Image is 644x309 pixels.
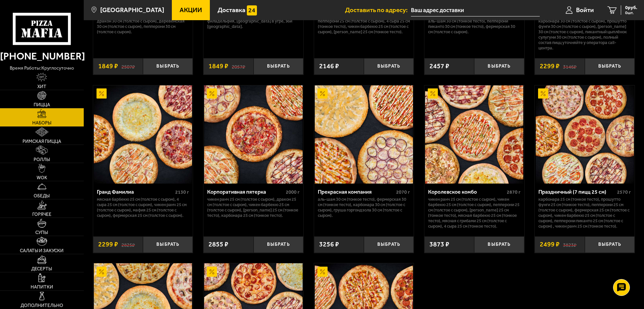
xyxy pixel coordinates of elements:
[209,63,228,70] span: 1849 ₽
[538,88,548,99] img: Акционный
[20,248,64,253] span: Салаты и закуски
[317,88,328,99] img: Акционный
[576,7,594,13] span: Войти
[286,189,300,195] span: 2000 г
[21,303,63,308] span: Дополнительно
[315,85,413,184] img: Прекрасная компания
[209,241,228,248] span: 2855 ₽
[535,85,635,184] a: АкционныйПраздничный (7 пицц 25 см)
[538,197,631,229] p: Карбонара 25 см (тонкое тесто), Прошутто Фунги 25 см (тонкое тесто), Пепперони 25 см (толстое с с...
[204,85,302,184] img: Корпоративная пятерка
[474,58,524,75] button: Выбрать
[507,189,521,195] span: 2870 г
[31,285,53,289] span: Напитки
[207,18,300,29] p: Филадельфия, [GEOGRAPHIC_DATA] в угре, Эби [GEOGRAPHIC_DATA].
[254,58,303,75] button: Выбрать
[538,18,631,51] p: Карбонара 30 см (толстое с сыром), Прошутто Фунги 30 см (толстое с сыром), [PERSON_NAME] 30 см (т...
[143,58,193,75] button: Выбрать
[364,236,414,253] button: Выбрать
[37,84,46,89] span: Хит
[318,197,410,218] p: Аль-Шам 30 см (тонкое тесто), Фермерская 30 см (тонкое тесто), Карбонара 30 см (толстое с сыром),...
[34,194,50,198] span: Обеды
[319,241,339,248] span: 3256 ₽
[314,85,414,184] a: АкционныйПрекрасная компания
[317,267,328,277] img: Акционный
[121,63,135,70] s: 2507 ₽
[97,189,174,195] div: Гранд Фамилиа
[625,5,637,10] span: 0 руб.
[585,236,635,253] button: Выбрать
[100,7,164,13] span: [GEOGRAPHIC_DATA]
[617,189,631,195] span: 2570 г
[345,7,411,13] span: Доставить по адресу:
[428,197,521,229] p: Чикен Ранч 25 см (толстое с сыром), Чикен Барбекю 25 см (толстое с сыром), Пепперони 25 см (толст...
[180,7,202,13] span: Акции
[319,63,339,70] span: 2146 ₽
[425,85,523,184] img: Королевское комбо
[207,267,217,277] img: Акционный
[203,85,303,184] a: АкционныйКорпоративная пятерка
[428,18,521,35] p: Аль-Шам 30 см (тонкое тесто), Пепперони Пиканто 30 см (тонкое тесто), Фермерская 30 см (толстое с...
[37,176,47,180] span: WOK
[34,157,50,162] span: Роллы
[540,63,560,70] span: 2299 ₽
[254,236,303,253] button: Выбрать
[94,85,192,184] img: Гранд Фамилиа
[429,241,449,248] span: 3873 ₽
[424,85,524,184] a: АкционныйКоролевское комбо
[536,85,634,184] img: Праздничный (7 пицц 25 см)
[625,11,637,15] span: 0 шт.
[143,236,193,253] button: Выбрать
[585,58,635,75] button: Выбрать
[34,103,50,107] span: Пицца
[318,189,395,195] div: Прекрасная компания
[474,236,524,253] button: Выбрать
[97,267,107,277] img: Акционный
[98,241,118,248] span: 2299 ₽
[98,63,118,70] span: 1849 ₽
[207,197,300,218] p: Чикен Ранч 25 см (толстое с сыром), Дракон 25 см (толстое с сыром), Чикен Барбекю 25 см (толстое ...
[97,18,189,35] p: Дракон 30 см (толстое с сыром), Деревенская 30 см (толстое с сыром), Пепперони 30 см (толстое с с...
[411,4,540,16] input: Ваш адрес доставки
[218,7,245,13] span: Доставка
[31,267,52,271] span: Десерты
[428,88,438,99] img: Акционный
[32,121,51,125] span: Наборы
[540,241,560,248] span: 2499 ₽
[538,189,615,195] div: Праздничный (7 пицц 25 см)
[207,189,284,195] div: Корпоративная пятерка
[396,189,410,195] span: 2070 г
[93,85,193,184] a: АкционныйГранд Фамилиа
[318,18,410,35] p: Пепперони 25 см (толстое с сыром), 4 сыра 25 см (тонкое тесто), Чикен Барбекю 25 см (толстое с сы...
[97,88,107,99] img: Акционный
[563,241,576,248] s: 3823 ₽
[364,58,414,75] button: Выбрать
[563,63,576,70] s: 3146 ₽
[32,212,51,217] span: Горячее
[429,63,449,70] span: 2457 ₽
[247,5,257,15] img: 15daf4d41897b9f0e9f617042186c801.svg
[207,88,217,99] img: Акционный
[97,197,189,218] p: Мясная Барбекю 25 см (толстое с сыром), 4 сыра 25 см (толстое с сыром), Чикен Ранч 25 см (толстое...
[35,230,48,235] span: Супы
[428,189,505,195] div: Королевское комбо
[121,241,135,248] s: 2825 ₽
[175,189,189,195] span: 2130 г
[23,139,61,144] span: Римская пицца
[232,63,245,70] s: 2057 ₽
